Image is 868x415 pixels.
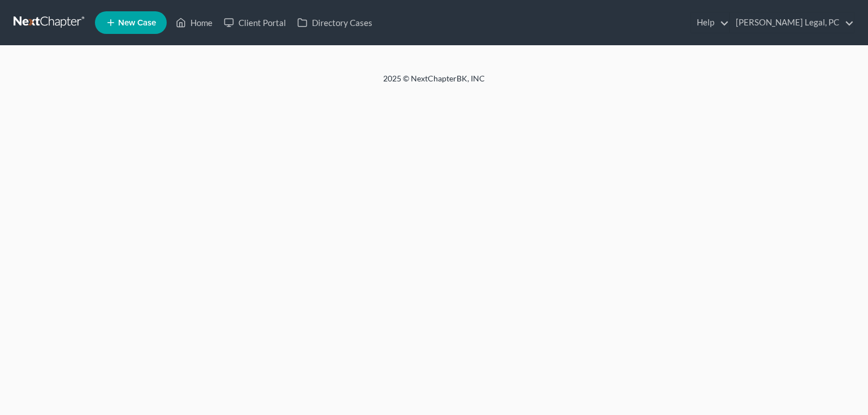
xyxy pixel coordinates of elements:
a: [PERSON_NAME] Legal, PC [730,12,854,33]
div: 2025 © NextChapterBK, INC [112,73,756,93]
a: Home [170,12,218,33]
new-legal-case-button: New Case [95,11,167,34]
a: Client Portal [218,12,292,33]
a: Directory Cases [292,12,378,33]
a: Help [691,12,729,33]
